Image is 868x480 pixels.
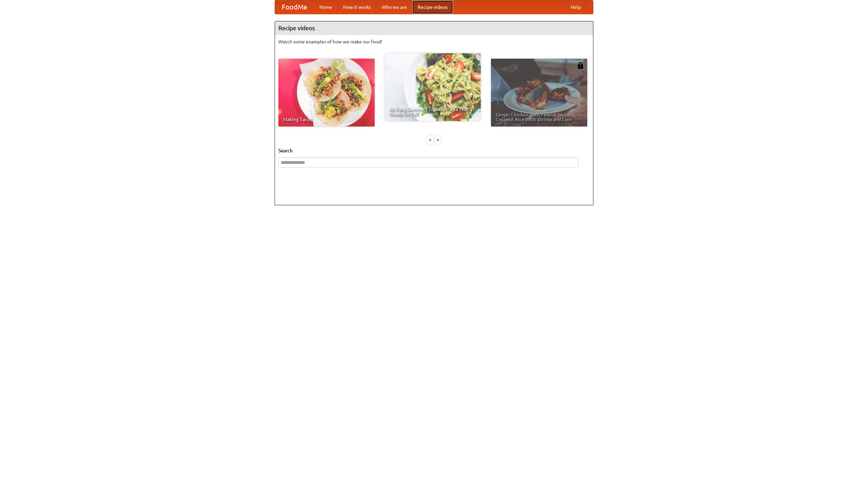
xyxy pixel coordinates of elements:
h5: Search [278,147,590,154]
a: Recipe videos [412,0,453,14]
h4: Recipe videos [275,21,593,35]
a: How it works [338,0,376,14]
a: Help [565,0,586,14]
a: FoodMe [275,0,314,14]
a: Home [314,0,338,14]
span: An Easy, Summery Tomato Pasta That's Ready for Fall [389,107,476,116]
a: Making Tacos [278,59,375,127]
p: Watch some examples of how we make our food! [278,38,590,45]
div: » [435,135,441,144]
div: « [427,135,433,144]
img: 483408.png [577,62,584,69]
a: An Easy, Summery Tomato Pasta That's Ready for Fall [384,53,481,121]
span: Making Tacos [283,117,370,122]
a: Who we are [376,0,412,14]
